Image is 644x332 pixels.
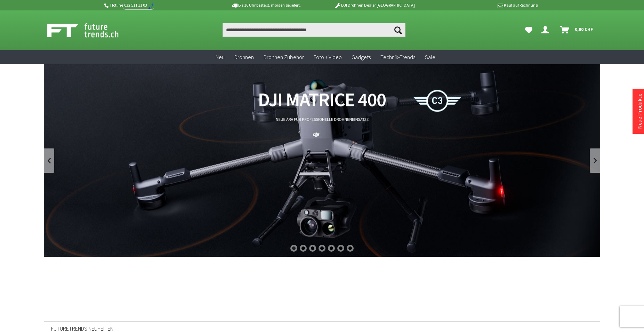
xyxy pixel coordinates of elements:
[211,50,230,64] a: Neu
[539,23,555,37] a: Dein Konto
[216,54,225,60] span: Neu
[380,54,415,60] span: Technik-Trends
[352,54,371,60] span: Gadgets
[320,1,429,9] p: DJI Drohnen Dealer [GEOGRAPHIC_DATA]
[425,54,435,60] span: Sale
[47,22,134,39] img: Shop Futuretrends - zur Startseite wechseln
[223,23,405,37] input: Produkt, Marke, Kategorie, EAN, Artikelnummer…
[290,245,297,252] div: 1
[309,50,347,64] a: Foto + Video
[259,50,309,64] a: Drohnen Zubehör
[148,3,154,9] img: hfpfyWBK5wQHBAGPgDf9c6qAYOxxMAAAAASUVORK5CYII=
[337,245,344,252] div: 6
[211,1,320,9] p: Bis 16 Uhr bestellt, morgen geliefert.
[230,50,259,64] a: Drohnen
[44,64,600,257] a: DJI Matrice 400
[347,245,354,252] div: 7
[328,245,335,252] div: 5
[636,94,643,129] a: Neue Produkte
[347,50,376,64] a: Gadgets
[557,23,597,37] a: Warenkorb
[103,1,211,9] p: Hotline
[314,54,342,60] span: Foto + Video
[420,50,440,64] a: Sale
[264,54,304,60] span: Drohnen Zubehör
[234,54,254,60] span: Drohnen
[575,24,593,35] span: 0,00 CHF
[123,1,154,9] div: Call: 032 511 11 03
[309,245,316,252] div: 3
[522,23,536,37] a: Meine Favoriten
[429,1,537,9] p: Kauf auf Rechnung
[319,245,325,252] div: 4
[376,50,420,64] a: Technik-Trends
[391,23,405,37] button: Suchen
[300,245,307,252] div: 2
